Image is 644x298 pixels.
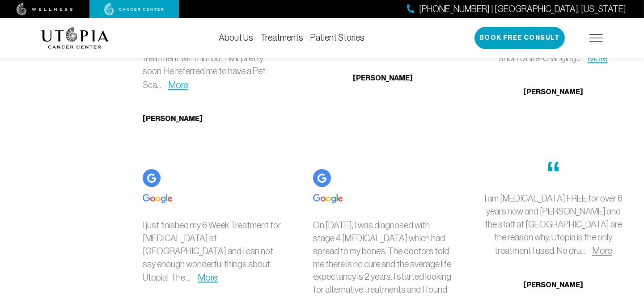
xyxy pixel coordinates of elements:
img: Google [313,194,343,203]
b: [PERSON_NAME] [523,281,583,289]
img: wellness [17,3,73,16]
span: [PHONE_NUMBER] | [GEOGRAPHIC_DATA], [US_STATE] [419,3,626,16]
b: [PERSON_NAME] [143,114,203,123]
a: [PHONE_NUMBER] | [GEOGRAPHIC_DATA], [US_STATE] [407,3,626,16]
p: I am [MEDICAL_DATA] FREE for over 6 years now and [PERSON_NAME] and the staff at [GEOGRAPHIC_DATA... [484,192,623,258]
button: Book Free Consult [475,27,565,49]
a: Treatments [260,33,303,42]
img: Google [143,194,172,203]
a: About Us [219,33,253,42]
b: [PERSON_NAME] [353,74,413,82]
span: “ [546,155,561,192]
img: icon-hamburger [589,34,603,42]
p: [PERSON_NAME] has been a blessing to me, I have not yet started my treatment with him but I will,... [143,26,282,92]
img: Google [313,169,331,187]
a: More [198,272,218,282]
a: More [588,53,608,63]
a: Patient Stories [310,33,364,42]
img: Google [143,169,161,187]
img: cancer center [104,3,164,16]
img: logo [41,27,109,49]
p: I just finished my 6 Week Treatment for [MEDICAL_DATA] at [GEOGRAPHIC_DATA] and I can not say eno... [143,219,282,285]
a: More [592,245,612,256]
a: More [168,80,188,90]
b: [PERSON_NAME] [523,88,583,96]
